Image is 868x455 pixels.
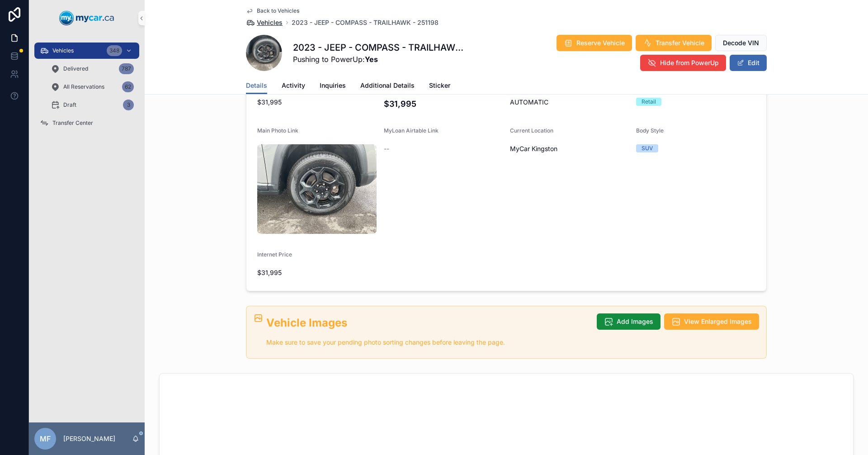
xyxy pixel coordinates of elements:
a: 2023 - JEEP - COMPASS - TRAILHAWK - 251198 [292,18,439,27]
h1: 2023 - JEEP - COMPASS - TRAILHAWK - 251198 [293,41,469,54]
span: -- [384,144,389,153]
a: Draft3 [45,97,139,113]
span: Back to Vehicles [257,7,299,14]
div: 3 [123,100,134,110]
span: Transfer Center [52,119,93,127]
span: All Reservations [63,83,104,90]
span: Draft [63,101,76,109]
span: MyCar Kingston [510,144,557,153]
a: All Reservations62 [45,79,139,95]
img: App logo [59,11,114,25]
button: Add Images [597,313,660,330]
span: Activity [282,81,305,90]
a: Vehicles [246,18,283,27]
span: Body Style [636,127,664,134]
span: Details [246,81,267,90]
span: Main Photo Link [257,127,298,134]
img: uc [257,144,377,234]
span: MF [40,433,51,444]
a: Delivered787 [45,61,139,77]
button: Edit [730,55,767,71]
a: Back to Vehicles [246,7,299,14]
div: scrollable content [29,36,145,143]
p: [PERSON_NAME] [63,434,115,443]
span: View Enlarged Images [684,317,752,326]
span: Inquiries [320,81,346,90]
a: Additional Details [360,77,415,95]
span: Transfer Vehicle [656,38,704,47]
span: Add Images [617,317,653,326]
span: MyLoan Airtable Link [384,127,439,134]
a: Vehicles348 [34,43,139,59]
span: Reserve Vehicle [576,38,625,47]
span: AUTOMATIC [510,98,629,107]
span: Pushing to PowerUp: [293,54,469,65]
h4: $31,995 [384,98,503,110]
button: Reserve Vehicle [557,35,632,51]
span: Delivered [63,65,88,72]
a: Details [246,77,267,95]
button: Hide from PowerUp [640,55,726,71]
a: Sticker [429,77,450,95]
span: Sticker [429,81,450,90]
span: Additional Details [360,81,415,90]
div: SUV [642,144,653,152]
a: Inquiries [320,77,346,95]
button: View Enlarged Images [664,313,759,330]
span: Vehicles [257,18,283,27]
span: Hide from PowerUp [660,58,719,67]
button: Transfer Vehicle [636,35,712,51]
div: 787 [119,63,134,74]
a: Transfer Center [34,115,139,131]
span: Vehicles [52,47,74,54]
a: Activity [282,77,305,95]
span: $31,995 [257,98,377,107]
span: Decode VIN [723,38,759,47]
div: 348 [107,45,122,56]
strong: Yes [365,55,378,64]
div: Retail [642,98,656,106]
div: 62 [122,81,134,92]
span: Internet Price [257,251,292,258]
span: $31,995 [257,268,377,277]
p: Make sure to save your pending photo sorting changes before leaving the page. [266,337,590,348]
div: ## Vehicle Images Make sure to save your pending photo sorting changes before leaving the page. [266,315,590,348]
h2: Vehicle Images [266,315,590,330]
button: Decode VIN [715,35,767,51]
span: Current Location [510,127,553,134]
